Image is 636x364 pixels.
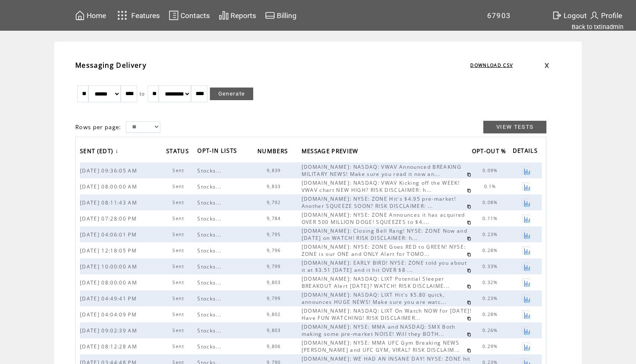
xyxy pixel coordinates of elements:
a: Back to txtinadmin [572,23,623,31]
span: Sent [172,167,186,173]
span: Stocks... [197,215,223,222]
span: Logout [564,11,587,20]
span: [DATE] 07:28:00 PM [80,215,139,222]
span: Contacts [180,11,210,20]
span: 9,784 [267,215,283,221]
a: STATUS [166,145,193,159]
span: 9,795 [267,231,283,237]
span: Stocks... [197,167,223,174]
span: 9,803 [267,279,283,285]
span: Rows per page: [75,123,122,131]
a: Contacts [167,9,211,22]
span: [DATE] 08:11:43 AM [80,199,139,206]
span: 9,799 [267,295,283,301]
span: [DATE] 08:00:00 AM [80,183,139,190]
span: 0.28% [482,247,500,253]
a: MESSAGE PREVIEW [302,145,363,159]
img: profile.svg [589,10,599,21]
span: 0.23% [482,231,500,237]
span: Sent [172,327,186,333]
a: NUMBERS [257,145,292,159]
span: [DOMAIN_NAME]: NASDAQ: VWAV Announced BREAKING MILITARY NEWS! Make sure you read it now an... [302,163,461,178]
span: Sent [172,263,186,269]
a: Generate [210,88,254,100]
span: 9,806 [267,343,283,349]
span: [DOMAIN_NAME]: NYSE: ZONE Announces it has acquired OVER 500 MILLION DOGE! SQUEEZES to $4.... [302,211,465,226]
span: Stocks... [197,279,223,286]
span: Stocks... [197,231,223,238]
span: Sent [172,183,186,189]
span: 0.32% [482,279,500,285]
span: 0.26% [482,327,500,333]
a: Features [114,7,161,24]
span: 0.33% [482,263,500,269]
span: Features [131,11,160,20]
span: 0.23% [482,295,500,301]
span: 0.09% [482,167,500,173]
a: Logout [551,9,588,22]
span: MESSAGE PREVIEW [302,145,360,159]
img: creidtcard.svg [265,10,275,21]
span: Sent [172,279,186,285]
span: Sent [172,231,186,237]
span: 9,796 [267,247,283,253]
span: Stocks... [197,343,223,350]
span: STATUS [166,145,191,159]
span: [DATE] 04:04:09 PM [80,311,139,318]
span: [DATE] 08:00:00 AM [80,279,139,286]
span: Home [87,11,106,20]
span: [DOMAIN_NAME]: EARLY BIRD! NYSE: ZONE told you about it at $3.51 [DATE] and it hit OVER $8 ... [302,259,467,274]
span: Messaging Delivery [75,61,146,70]
span: [DATE] 10:00:00 AM [80,263,139,270]
span: 9,803 [267,327,283,333]
span: SENT (EDT) [80,145,115,159]
span: [DOMAIN_NAME]: NASDAQ: LIXT Hit's $5.80 quick, announces HUGE NEWS! Make sure you are watc... [302,291,448,306]
span: NUMBERS [257,145,290,159]
span: 0.28% [482,311,500,317]
span: Stocks... [197,327,223,334]
span: 0.1% [484,183,498,189]
span: DETAILS [513,145,540,159]
span: [DATE] 12:18:05 PM [80,247,139,254]
span: OPT-OUT % [472,145,509,159]
span: Sent [172,311,186,317]
span: Sent [172,215,186,221]
span: Sent [172,295,186,301]
span: [DOMAIN_NAME]: NYSE: ZONE Hit's $4.95 pre-market! Another SQUEEZE SOON? RISK DISCLAIMER: ... [302,195,456,210]
span: [DATE] 09:02:39 AM [80,327,139,334]
span: Billing [277,11,297,20]
span: 67903 [487,11,511,20]
a: Reports [217,9,257,22]
img: chart.svg [219,10,229,21]
span: Profile [601,11,622,20]
span: [DOMAIN_NAME]: NYSE: MMA UFC Gym Breaking NEWS [PERSON_NAME] and UFC GYM, VIRAL? RISK DISCLAIM... [302,339,462,353]
span: Stocks... [197,263,223,270]
span: 0.29% [482,343,500,349]
span: 9,802 [267,311,283,317]
span: Stocks... [197,199,223,206]
span: Sent [172,247,186,253]
span: [DATE] 04:49:41 PM [80,295,139,302]
img: contacts.svg [169,10,179,21]
span: [DATE] 08:12:28 AM [80,343,139,350]
span: [DOMAIN_NAME]: NASDAQ: LIXT Potential Sleeper BREAKOUT Alert [DATE]? WATCH! RISK DISCLAIME... [302,275,452,290]
span: [DOMAIN_NAME]: NASDAQ: VWAV Kicking off the WEEK! VWAV chart NEW HIGH? RISK DISCLAIMER: h... [302,179,460,194]
span: 0.08% [482,199,500,205]
span: Stocks... [197,183,223,190]
span: [DATE] 04:06:01 PM [80,231,139,238]
span: Stocks... [197,247,223,254]
span: to [140,91,145,97]
a: Billing [264,9,298,22]
a: SENT (EDT)↓ [80,145,121,159]
span: 9,799 [267,263,283,269]
img: home.svg [75,10,85,21]
span: [DOMAIN_NAME]: Closing Bell Rang! NYSE: ZONE Now and [DATE] on WATCH! RISK DISCLAIMER: h... [302,227,467,242]
span: [DOMAIN_NAME]: NYSE: MMA and NASDAQ: SMX Both making some pre-market NOISE! Will they BOTH... [302,323,456,337]
img: features.svg [115,8,130,22]
span: Sent [172,343,186,349]
span: Stocks... [197,295,223,302]
span: Sent [172,199,186,205]
span: [DATE] 09:36:05 AM [80,167,139,174]
img: exit.svg [552,10,562,21]
span: 9,833 [267,183,283,189]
